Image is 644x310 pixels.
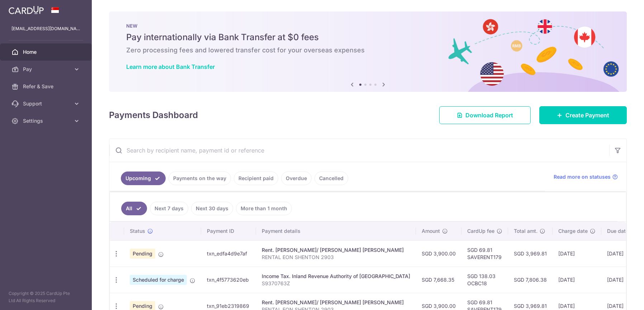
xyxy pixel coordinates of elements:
[439,106,531,124] a: Download Report
[109,139,609,162] input: Search by recipient name, payment id or reference
[23,48,70,56] span: Home
[9,6,44,14] img: CardUp
[461,267,508,293] td: SGD 138.03 OCBC18
[553,267,601,293] td: [DATE]
[23,117,70,125] span: Settings
[554,173,611,180] span: Read more on statuses
[121,202,147,215] a: All
[201,267,256,293] td: txn_4f5773620eb
[126,32,610,43] h5: Pay internationally via Bank Transfer at $0 fees
[130,249,155,259] span: Pending
[191,202,233,215] a: Next 30 days
[558,227,588,235] span: Charge date
[234,172,278,185] a: Recipient paid
[467,227,494,235] span: CardUp fee
[281,172,312,185] a: Overdue
[23,83,70,90] span: Refer & Save
[601,240,642,267] td: [DATE]
[11,25,80,32] p: [EMAIL_ADDRESS][DOMAIN_NAME]
[262,254,410,261] p: RENTAL EON SHENTON 2903
[539,106,627,124] a: Create Payment
[201,222,256,240] th: Payment ID
[109,11,627,92] img: Bank transfer banner
[256,222,416,240] th: Payment details
[169,172,231,185] a: Payments on the way
[126,46,610,55] h6: Zero processing fees and lowered transfer cost for your overseas expenses
[508,240,553,267] td: SGD 3,969.81
[23,66,70,73] span: Pay
[554,173,618,180] a: Read more on statuses
[262,280,410,287] p: S9370763Z
[23,100,70,107] span: Support
[601,267,642,293] td: [DATE]
[121,172,166,185] a: Upcoming
[422,227,440,235] span: Amount
[201,240,256,267] td: txn_edfa4d9e7af
[508,267,553,293] td: SGD 7,806.38
[314,172,348,185] a: Cancelled
[236,202,292,215] a: More than 1 month
[126,23,610,29] p: NEW
[514,227,538,235] span: Total amt.
[126,63,215,70] a: Learn more about Bank Transfer
[130,275,187,285] span: Scheduled for charge
[416,267,461,293] td: SGD 7,668.35
[150,202,188,215] a: Next 7 days
[416,240,461,267] td: SGD 3,900.00
[262,299,410,306] div: Rent. [PERSON_NAME]/ [PERSON_NAME] [PERSON_NAME]
[262,273,410,280] div: Income Tax. Inland Revenue Authority of [GEOGRAPHIC_DATA]
[553,240,601,267] td: [DATE]
[262,246,410,254] div: Rent. [PERSON_NAME]/ [PERSON_NAME] [PERSON_NAME]
[130,227,145,235] span: Status
[109,109,198,122] h4: Payments Dashboard
[607,227,629,235] span: Due date
[565,111,609,119] span: Create Payment
[465,111,513,119] span: Download Report
[461,240,508,267] td: SGD 69.81 SAVERENT179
